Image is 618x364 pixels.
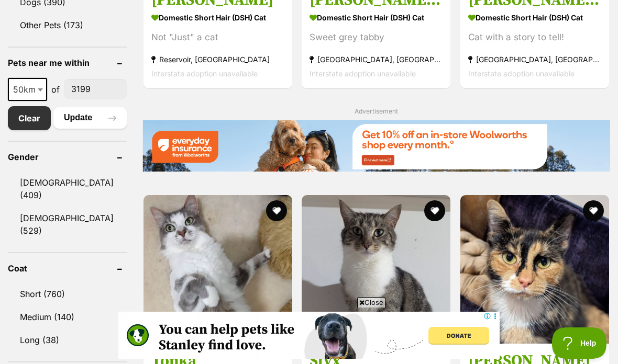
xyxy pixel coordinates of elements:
button: favourite [424,200,445,221]
span: 50km [9,82,46,97]
a: Medium (140) [8,306,127,328]
span: Interstate adoption unavailable [468,69,575,78]
strong: Domestic Short Hair (DSH) Cat [310,10,443,25]
div: Cat with a story to tell! [468,30,601,44]
header: Gender [8,152,127,162]
input: postcode [64,79,127,99]
strong: Domestic Short Hair (DSH) Cat [151,10,284,25]
header: Coat [8,264,127,273]
strong: [GEOGRAPHIC_DATA], [GEOGRAPHIC_DATA] [468,52,601,66]
span: Interstate adoption unavailable [151,69,258,78]
a: [DEMOGRAPHIC_DATA] (529) [8,207,127,242]
iframe: Help Scout Beacon - Open [552,327,608,359]
span: 50km [8,78,47,101]
a: Everyday Insurance promotional banner [142,120,610,174]
button: Update [53,107,127,128]
a: Clear [8,106,51,130]
a: Other Pets (173) [8,14,127,36]
img: Styx - Domestic Short Hair (DSH) Cat [302,195,450,344]
img: Everyday Insurance promotional banner [142,120,610,172]
button: favourite [583,200,604,221]
span: Interstate adoption unavailable [310,69,416,78]
div: Sweet grey tabby [310,30,443,44]
strong: Reservoir, [GEOGRAPHIC_DATA] [151,52,284,66]
span: Close [357,297,385,308]
div: Not "Just" a cat [151,30,284,44]
header: Pets near me within [8,58,127,67]
a: Long (38) [8,329,127,351]
iframe: Advertisement [118,312,500,359]
strong: Domestic Short Hair (DSH) Cat [468,10,601,25]
button: favourite [266,200,286,221]
span: of [51,83,60,96]
img: Tonka - Domestic Medium Hair (DMH) Cat [144,195,292,344]
a: [DEMOGRAPHIC_DATA] (409) [8,172,127,206]
a: Short (760) [8,283,127,305]
strong: [GEOGRAPHIC_DATA], [GEOGRAPHIC_DATA] [310,52,443,66]
span: Advertisement [355,107,398,115]
img: Anna - Domestic Short Hair (DSH) Cat [460,195,609,344]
